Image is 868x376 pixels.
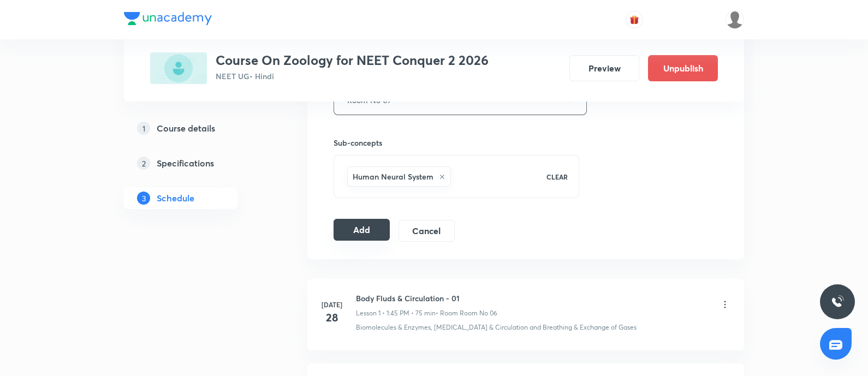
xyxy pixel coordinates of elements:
[137,122,150,135] p: 1
[321,309,343,326] h4: 28
[546,172,568,182] p: CLEAR
[216,52,489,68] h3: Course On Zoology for NEET Conquer 2 2026
[648,55,718,81] button: Unpublish
[216,70,489,82] p: NEET UG • Hindi
[157,122,215,135] h5: Course details
[726,10,744,29] img: Gopal ram
[321,300,343,309] h6: [DATE]
[124,12,212,28] a: Company Logo
[124,12,212,25] img: Company Logo
[334,137,579,148] h6: Sub-concepts
[157,192,194,205] h5: Schedule
[436,308,497,318] p: • Room Room No 06
[353,171,433,182] h6: Human Neural System
[150,52,207,84] img: C1CDE32E-446E-4468-A219-4C8A7795D9C7_plus.png
[334,219,390,241] button: Add
[356,308,436,318] p: Lesson 1 • 1:45 PM • 75 min
[137,157,150,170] p: 2
[356,323,637,332] p: Biomolecules & Enzymes, [MEDICAL_DATA] & Circulation and Breathing & Exchange of Gases
[137,192,150,205] p: 3
[626,11,643,28] button: avatar
[124,152,272,174] a: 2Specifications
[831,295,844,308] img: ttu
[569,55,639,81] button: Preview
[629,15,639,25] img: avatar
[356,293,497,304] h6: Body Fluds & Circulation - 01
[399,220,455,242] button: Cancel
[157,157,214,170] h5: Specifications
[124,117,272,139] a: 1Course details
